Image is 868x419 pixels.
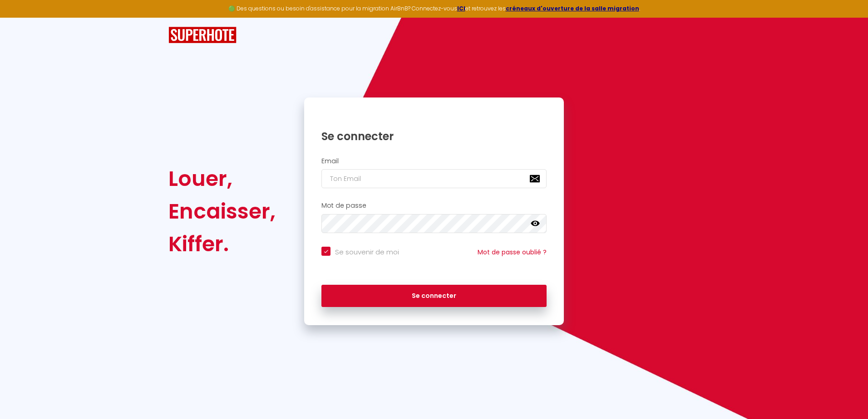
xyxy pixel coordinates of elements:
[457,5,465,12] a: ICI
[321,202,547,209] h2: Mot de passe
[168,27,237,44] img: SuperHote logo
[321,285,547,307] button: Se connecter
[168,195,276,228] div: Encaisser,
[168,162,276,195] div: Louer,
[478,248,547,257] a: Mot de passe oublié ?
[506,5,639,12] a: créneaux d'ouverture de la salle migration
[321,129,547,143] h1: Se connecter
[321,169,547,188] input: Ton Email
[168,228,276,260] div: Kiffer.
[321,157,547,165] h2: Email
